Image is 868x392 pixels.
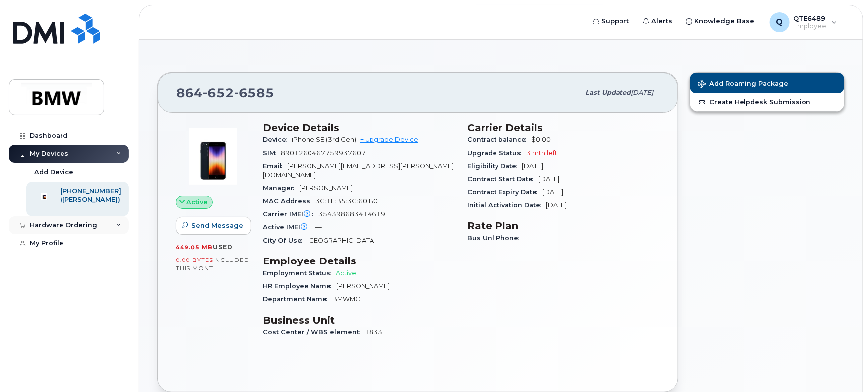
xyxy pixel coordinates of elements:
[184,127,243,186] img: image20231002-3703462-1angbar.jpeg
[191,221,243,230] span: Send Message
[299,184,353,192] span: [PERSON_NAME]
[698,80,788,89] span: Add Roaming Package
[292,136,356,143] span: iPhone SE (3rd Gen)
[234,85,274,100] span: 6585
[263,295,332,303] span: Department Name
[467,136,531,143] span: Contract balance
[467,220,660,232] h3: Rate Plan
[467,234,524,242] span: Bus Unl Phone
[307,237,376,244] span: [GEOGRAPHIC_DATA]
[467,149,526,157] span: Upgrade Status
[467,188,542,196] span: Contract Expiry Date
[336,269,356,277] span: Active
[332,295,360,303] span: BMWMC
[467,175,538,183] span: Contract Start Date
[336,282,390,290] span: [PERSON_NAME]
[538,175,559,183] span: [DATE]
[203,85,234,100] span: 652
[467,201,546,209] span: Initial Activation Date
[546,201,567,209] span: [DATE]
[631,89,653,96] span: [DATE]
[176,217,251,235] button: Send Message
[315,197,378,205] span: 3C:1E:B5:3C:60:B0
[263,162,454,179] span: [PERSON_NAME][EMAIL_ADDRESS][PERSON_NAME][DOMAIN_NAME]
[213,243,233,251] span: used
[263,162,287,170] span: Email
[315,223,322,231] span: —
[365,328,382,336] span: 1833
[690,93,844,111] a: Create Helpdesk Submission
[187,197,208,207] span: Active
[263,197,315,205] span: MAC Address
[263,184,299,192] span: Manager
[263,269,336,277] span: Employment Status
[176,257,213,263] span: 0.00 Bytes
[263,122,455,133] h3: Device Details
[263,210,318,218] span: Carrier IMEI
[263,314,455,326] h3: Business Unit
[585,89,631,96] span: Last updated
[542,188,563,196] span: [DATE]
[360,136,418,143] a: + Upgrade Device
[825,349,861,385] iframe: Messenger Launcher
[281,149,366,157] span: 8901260467759937607
[263,237,307,244] span: City Of Use
[467,122,660,133] h3: Carrier Details
[526,149,557,157] span: 3 mth left
[263,255,455,267] h3: Employee Details
[263,223,315,231] span: Active IMEI
[263,136,292,143] span: Device
[690,73,844,93] button: Add Roaming Package
[263,282,336,290] span: HR Employee Name
[176,244,213,251] span: 449.05 MB
[263,328,365,336] span: Cost Center / WBS element
[176,85,274,100] span: 864
[263,149,281,157] span: SIM
[522,162,543,170] span: [DATE]
[318,210,385,218] span: 354398683414619
[467,162,522,170] span: Eligibility Date
[531,136,551,143] span: $0.00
